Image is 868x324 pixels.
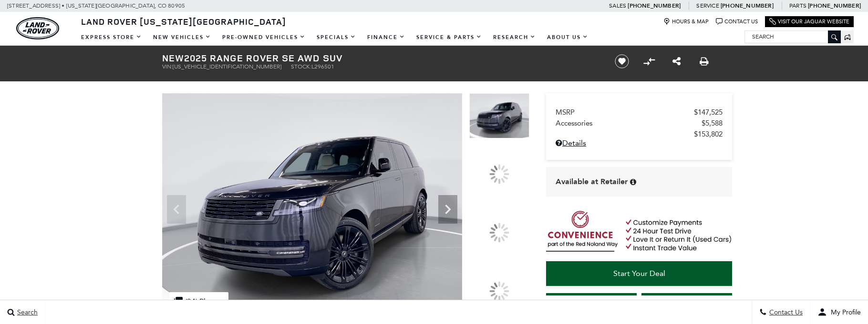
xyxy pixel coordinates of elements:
[217,29,311,46] a: Pre-Owned Vehicles
[789,2,806,9] span: Parts
[147,29,217,46] a: New Vehicles
[16,17,59,39] img: Land Rover
[694,108,723,117] span: $147,525
[611,54,632,69] button: Save vehicle
[81,16,286,27] span: Land Rover [US_STATE][GEOGRAPHIC_DATA]
[546,261,732,286] a: Start Your Deal
[556,130,723,138] a: $153,802
[716,18,758,25] a: Contact Us
[169,292,228,311] div: (34) Photos
[641,293,732,318] a: Schedule Test Drive
[556,138,723,147] a: Details
[769,18,849,25] a: Visit Our Jaguar Website
[630,178,636,186] div: Vehicle is in stock and ready for immediate delivery. Due to demand, availability is subject to c...
[15,308,38,316] span: Search
[628,2,681,10] a: [PHONE_NUMBER]
[810,300,868,324] button: Open user profile menu
[75,29,147,46] a: EXPRESS STORE
[702,119,723,128] span: $5,588
[75,16,292,27] a: Land Rover [US_STATE][GEOGRAPHIC_DATA]
[745,31,840,42] input: Search
[546,293,637,318] a: Instant Trade Value
[411,29,487,46] a: Service & Parts
[162,51,184,64] strong: New
[696,2,719,9] span: Service
[311,29,362,46] a: Specials
[173,63,281,70] span: [US_VEHICLE_IDENTIFICATION_NUMBER]
[311,63,334,70] span: L296501
[16,17,59,39] a: land-rover
[162,93,462,318] img: New 2025 Santorini Black Land Rover SE image 1
[672,56,681,67] a: Share this New 2025 Range Rover SE AWD SUV
[556,177,628,187] span: Available at Retailer
[7,2,185,9] a: [STREET_ADDRESS] • [US_STATE][GEOGRAPHIC_DATA], CO 80905
[291,63,311,70] span: Stock:
[700,56,709,67] a: Print this New 2025 Range Rover SE AWD SUV
[827,308,861,316] span: My Profile
[541,29,594,46] a: About Us
[613,269,665,278] span: Start Your Deal
[609,2,626,9] span: Sales
[162,63,173,70] span: VIN:
[556,119,723,128] a: Accessories $5,588
[694,130,723,138] span: $153,802
[721,2,774,10] a: [PHONE_NUMBER]
[556,108,723,117] a: MSRP $147,525
[556,108,694,117] span: MSRP
[642,54,656,69] button: Compare vehicle
[362,29,411,46] a: Finance
[556,119,702,128] span: Accessories
[808,2,861,10] a: [PHONE_NUMBER]
[487,29,541,46] a: Research
[767,308,803,316] span: Contact Us
[438,195,457,224] div: Next
[162,53,599,63] h1: 2025 Range Rover SE AWD SUV
[75,29,594,46] nav: Main Navigation
[663,18,709,25] a: Hours & Map
[469,93,529,138] img: New 2025 Santorini Black Land Rover SE image 1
